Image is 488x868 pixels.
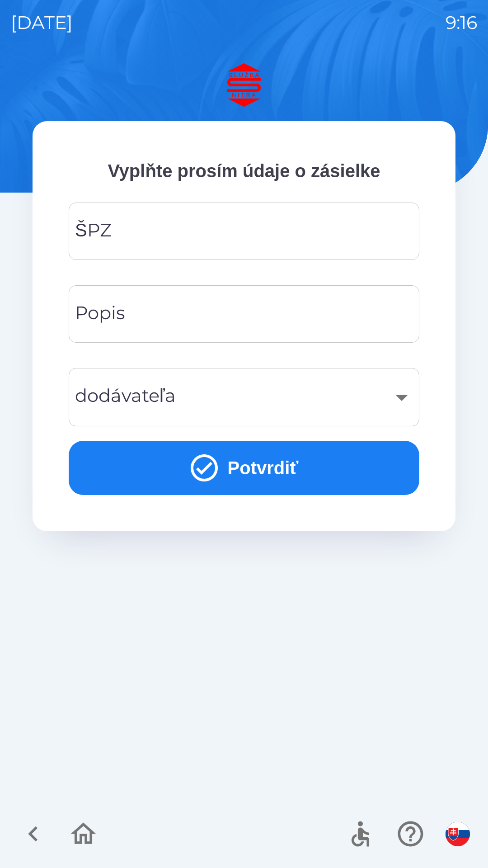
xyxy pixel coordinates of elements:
p: 9:16 [446,9,477,36]
img: sk flag [446,822,470,846]
img: Logo [33,63,455,107]
p: Vyplňte prosím údaje o zásielke [69,157,419,184]
button: Potvrdiť [69,441,419,495]
p: [DATE] [11,9,73,36]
